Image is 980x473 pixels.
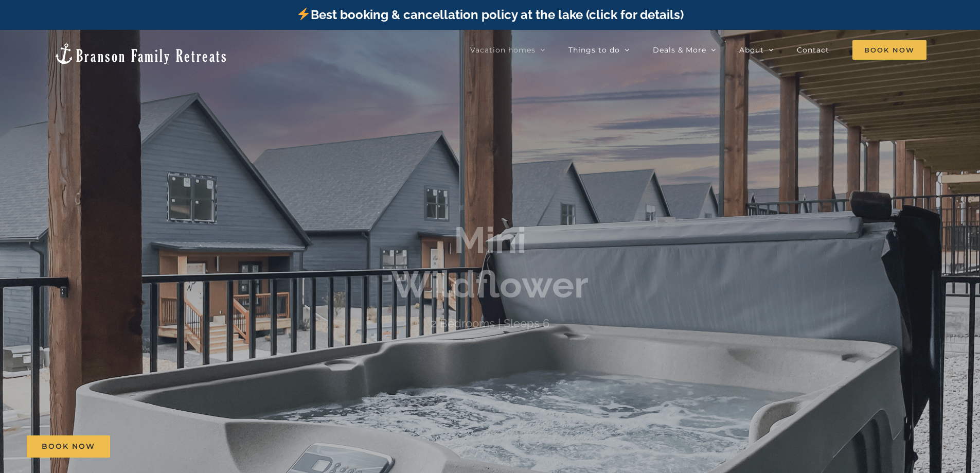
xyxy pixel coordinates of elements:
nav: Main Menu [470,40,926,60]
a: Contact [797,40,829,60]
span: Contact [797,46,829,54]
a: Things to do [568,40,630,60]
b: Mini Wildflower [391,218,589,306]
a: Best booking & cancellation policy at the lake (click for details) [296,7,683,22]
a: Deals & More [653,40,716,60]
img: Branson Family Retreats Logo [54,42,228,65]
span: Vacation homes [470,46,536,54]
a: Book Now [27,435,110,458]
span: About [739,46,764,54]
span: Things to do [568,46,620,54]
span: Book Now [852,40,926,60]
h4: 2 Bedrooms | Sleeps 6 [431,316,549,329]
a: About [739,40,774,60]
img: ⚡️ [297,8,310,20]
span: Deals & More [653,46,706,54]
a: Vacation homes [470,40,545,60]
span: Book Now [42,442,95,451]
